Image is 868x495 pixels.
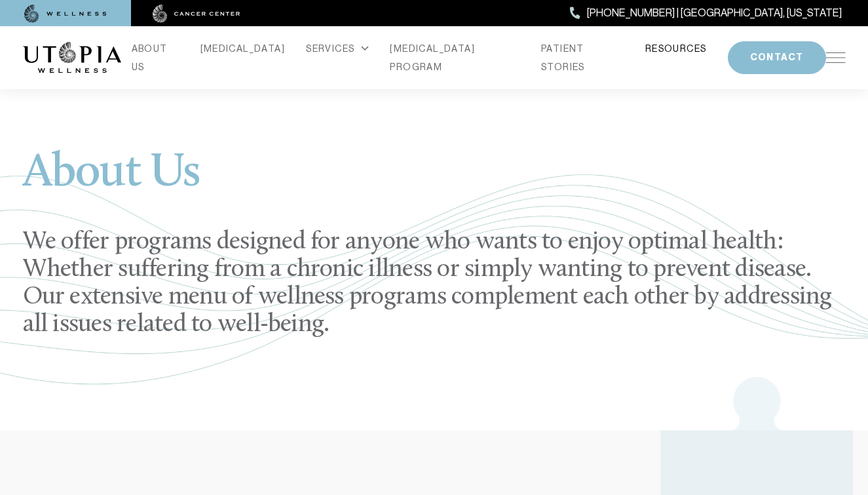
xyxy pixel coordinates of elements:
[23,42,121,73] img: logo
[23,229,846,340] h2: We offer programs designed for anyone who wants to enjoy optimal health: Whether suffering from a...
[390,39,520,76] a: [MEDICAL_DATA] PROGRAM
[728,41,826,74] button: CONTACT
[23,150,846,213] h1: About Us
[24,5,107,23] img: wellness
[826,52,846,63] img: icon-hamburger
[541,39,624,76] a: PATIENT STORIES
[570,5,842,22] a: [PHONE_NUMBER] | [GEOGRAPHIC_DATA], [US_STATE]
[306,39,369,58] div: SERVICES
[200,39,286,58] a: [MEDICAL_DATA]
[587,5,842,22] span: [PHONE_NUMBER] | [GEOGRAPHIC_DATA], [US_STATE]
[132,39,179,76] a: ABOUT US
[153,5,240,23] img: cancer center
[645,39,707,58] a: RESOURCES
